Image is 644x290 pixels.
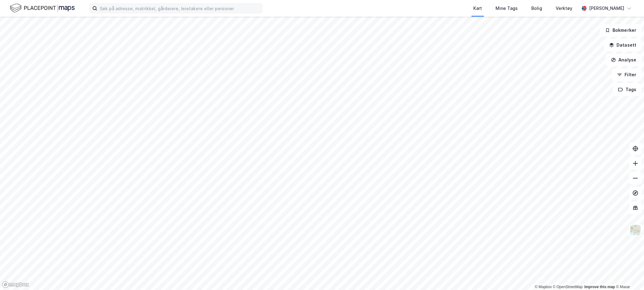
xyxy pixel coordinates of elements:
div: Bolig [531,5,542,12]
img: logo.f888ab2527a4732fd821a326f86c7f29.svg [10,3,75,14]
iframe: Chat Widget [613,260,644,290]
div: Kart [473,5,482,12]
input: Søk på adresse, matrikkel, gårdeiere, leietakere eller personer [97,4,262,13]
div: Verktøy [556,5,572,12]
div: Mine Tags [496,5,518,12]
div: Kontrollprogram for chat [613,260,644,290]
div: [PERSON_NAME] [589,5,624,12]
